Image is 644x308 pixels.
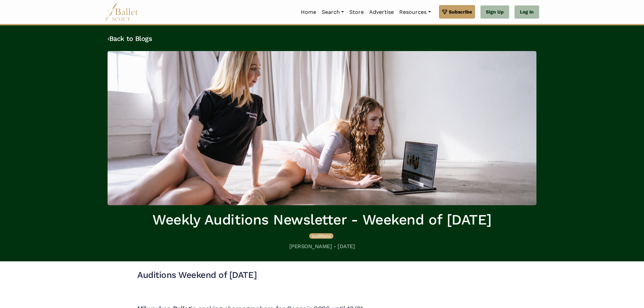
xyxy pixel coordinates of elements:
[515,5,539,19] a: Log In
[449,8,472,16] span: Subscribe
[137,269,507,281] h3: Auditions Weekend of [DATE]
[312,233,331,239] span: auditions
[397,5,433,19] a: Resources
[319,5,347,19] a: Search
[108,211,536,229] h1: Weekly Auditions Newsletter - Weekend of [DATE]
[480,5,509,19] a: Sign Up
[108,34,109,43] code: ‹
[442,8,447,16] img: gem.svg
[108,34,152,43] a: ‹Back to Blogs
[298,5,319,19] a: Home
[309,232,333,239] a: auditions
[347,5,367,19] a: Store
[108,243,536,250] h5: [PERSON_NAME] - [DATE]
[439,5,475,19] a: Subscribe
[367,5,397,19] a: Advertise
[108,51,536,205] img: header_image.img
